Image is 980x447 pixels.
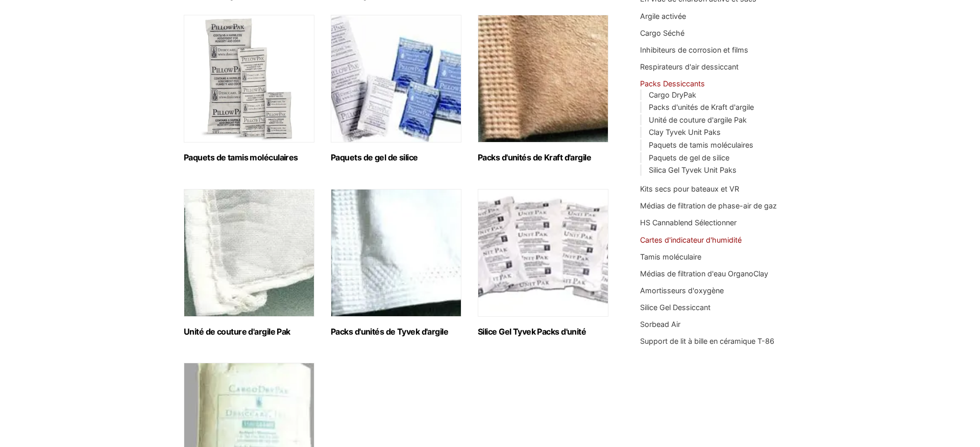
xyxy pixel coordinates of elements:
[478,153,608,162] h2: Packs d'unités de Kraft d'argile
[649,128,721,136] a: Clay Tyvek Unit Paks
[331,15,461,143] img: Paquets de gel de silice
[640,201,777,210] a: Médias de filtration de phase-air de gaz
[478,189,608,317] img: Silica Gel Tyvek Unit Paks
[640,303,710,312] a: Silice Gel Dessiccant
[640,236,742,244] a: Cartes d'indicateur d'humidité
[184,189,314,317] img: Unité de couture d'argile Pak
[331,15,461,162] a: Visiter la catégorie de produits Silica Gel Paquets
[640,269,768,278] a: Médias de filtration d'eau OrganoClay
[184,15,314,162] a: Visiter la catégorie de produit Paquets de tamis moléculaires
[640,184,739,193] a: Kits secs pour bateaux et VR
[649,115,747,124] a: Unité de couture d'argile Pak
[640,320,680,328] a: Sorbead Air
[640,79,705,88] a: Packs Dessiccants
[184,153,314,162] h2: Paquets de tamis moléculaires
[649,153,729,162] a: Paquets de gel de silice
[649,90,696,99] a: Cargo DryPak
[640,252,701,261] a: Tamis moléculaire
[640,62,739,71] a: Respirateurs d'air dessiccant
[478,327,608,337] h2: Silice Gel Tyvek Packs d'unité
[331,189,461,337] a: Visiter la catégorie de produit Clay Tyvek Unit Paks
[640,337,774,345] a: Support de lit à bille en céramique T-86
[478,15,608,143] img: Packs d'unités de Kraft d'argile
[184,327,314,337] h2: Unité de couture d'argile Pak
[640,218,737,227] a: HS Cannablend Sélectionner
[478,189,608,337] a: Visiter la catégorie de produit Silice Gel Tyvek Unité Paks
[184,15,314,143] img: Paquets de tamis moléculaires
[640,45,748,54] a: Inhibiteurs de corrosion et films
[184,189,314,337] a: Visiter la catégorie de produits Clay Sewn Unit Pak
[331,153,461,162] h2: Paquets de gel de silice
[478,15,608,162] a: Visiter la catégorie de produits Clay Kraft Unit Packs
[331,327,461,337] h2: Packs d'unités de Tyvek d'argile
[649,140,753,149] a: Paquets de tamis moléculaires
[649,103,754,111] a: Packs d'unités de Kraft d'argile
[640,286,724,295] a: Amortisseurs d'oxygène
[640,29,684,37] a: Cargo Séché
[640,12,686,20] a: Argile activée
[649,166,737,174] a: Silica Gel Tyvek Unit Paks
[331,189,461,317] img: Clay Tyvek Unit Paks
